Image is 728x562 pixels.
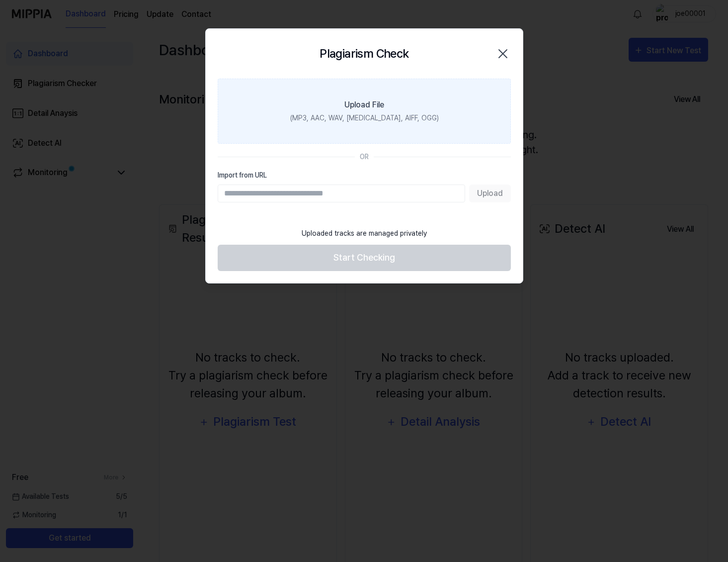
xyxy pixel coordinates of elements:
[320,45,408,63] h2: Plagiarism Check
[290,113,438,123] div: (MP3, AAC, WAV, [MEDICAL_DATA], AIFF, OGG)
[218,170,511,181] label: Import from URL
[296,222,433,245] div: Uploaded tracks are managed privately
[344,99,384,111] div: Upload File
[360,152,369,162] div: OR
